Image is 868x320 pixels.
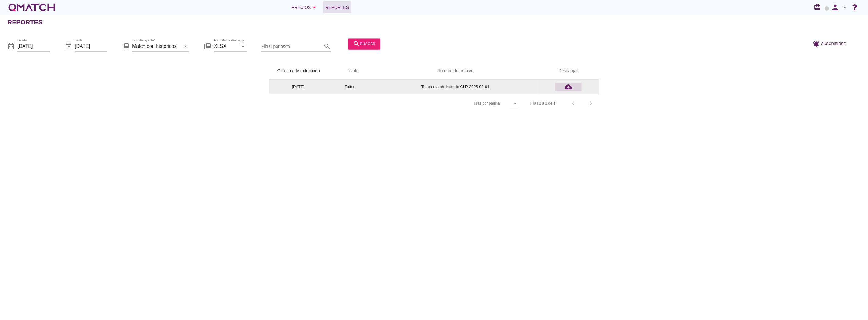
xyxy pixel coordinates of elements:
[327,62,373,80] th: Pivote: Not sorted. Activate to sort ascending.
[269,62,327,80] th: Fecha de extracción: Sorted ascending. Activate to sort descending.
[287,1,323,13] button: Precios
[65,43,72,50] i: date_range
[122,43,129,50] i: library_books
[512,100,519,107] i: arrow_drop_down
[353,40,375,48] div: buscar
[821,41,846,47] span: Suscribirse
[808,38,851,49] button: Suscribirse
[214,41,238,51] input: Formato de descarga
[277,68,281,73] i: arrow_upward
[530,101,555,106] div: Filas 1 a 1 de 1
[325,4,349,11] span: Reportes
[132,41,181,51] input: Tipo de reporte*
[291,4,318,11] div: Precios
[311,4,318,11] i: arrow_drop_down
[327,80,373,94] td: Tottus
[348,38,380,49] button: buscar
[814,3,823,11] i: redeem
[17,41,50,51] input: Desde
[829,3,841,12] i: person
[538,62,599,80] th: Descargar: Not sorted.
[323,1,351,13] a: Reportes
[813,40,821,48] i: notifications_active
[239,43,247,50] i: arrow_drop_down
[75,41,107,51] input: hasta
[182,43,189,50] i: arrow_drop_down
[269,80,327,94] td: [DATE]
[7,1,56,13] a: white-qmatch-logo
[413,94,519,112] div: Filas por página
[353,40,360,48] i: search
[373,80,538,94] td: Tottus-match_historic-CLP-2025-09-01
[204,43,211,50] i: library_books
[565,83,572,91] i: cloud_download
[7,43,15,50] i: date_range
[7,17,43,27] h2: Reportes
[261,41,322,51] input: Filtrar por texto
[841,4,848,11] i: arrow_drop_down
[324,43,331,50] i: search
[373,62,538,80] th: Nombre de archivo: Not sorted.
